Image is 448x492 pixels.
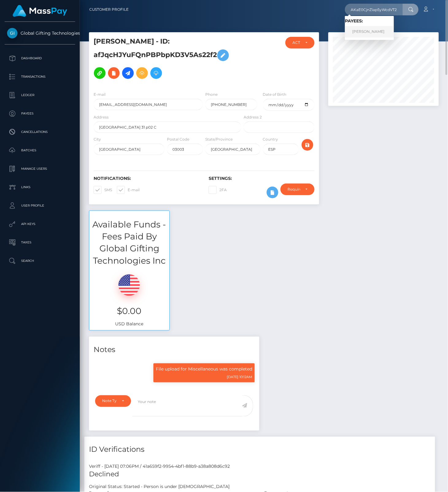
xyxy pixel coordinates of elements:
[345,18,394,24] h6: Payees:
[167,137,189,142] label: Postal Code
[94,176,199,181] h6: Notifications:
[205,137,233,142] label: State/Province
[7,146,73,155] p: Batches
[244,114,262,120] label: Address 2
[84,463,435,470] div: Veriff - [DATE] 07:06PM / 41a659f2-9954-4bf1-88b9-a38a808d6c92
[292,40,300,45] div: ACTIVE
[345,26,394,37] a: [PERSON_NAME]
[5,69,75,84] a: Transactions
[7,219,73,229] p: API Keys
[5,124,75,140] a: Cancellations
[94,186,112,194] label: SMS
[5,253,75,269] a: Search
[7,28,17,38] img: Global Gifting Technologies Inc
[7,54,73,63] p: Dashboard
[7,109,73,118] p: Payees
[5,161,75,176] a: Manage Users
[94,114,109,120] label: Address
[89,219,169,267] h3: Available Funds - Fees Paid By Global Gifting Technologies Inc
[5,216,75,232] a: API Keys
[7,164,73,173] p: Manage Users
[94,37,238,82] h5: [PERSON_NAME] - ID: afJqcHJYuFQnPBPbpKD3V5As22f2
[7,183,73,192] p: Links
[209,186,227,194] label: 2FA
[5,87,75,103] a: Ledger
[227,375,252,379] small: [DATE] 10:12AM
[7,91,73,100] p: Ledger
[156,366,252,372] p: File upload for Miscellaneous was completed
[263,137,278,142] label: Country
[345,4,403,15] input: Search...
[205,92,218,97] label: Phone
[209,176,315,181] h6: Settings:
[7,201,73,210] p: User Profile
[89,470,431,479] h5: Declined
[118,274,140,296] img: USD.png
[95,395,131,407] button: Note Type
[7,127,73,137] p: Cancellations
[94,137,101,142] label: City
[89,444,431,455] h4: ID Verifications
[5,143,75,158] a: Batches
[288,187,300,192] div: Require ID/Selfie Verification
[89,3,129,16] a: Customer Profile
[94,344,255,355] h4: Notes
[7,238,73,247] p: Taxes
[285,37,315,48] button: ACTIVE
[117,186,140,194] label: E-mail
[7,72,73,81] p: Transactions
[122,67,134,79] a: Initiate Payout
[5,51,75,66] a: Dashboard
[5,30,75,36] span: Global Gifting Technologies Inc
[94,305,165,317] h3: $0.00
[5,198,75,213] a: User Profile
[89,267,169,330] div: USD Balance
[94,92,106,97] label: E-mail
[89,484,230,490] h7: Original Status: Started - Person is under [DEMOGRAPHIC_DATA]
[5,106,75,121] a: Payees
[263,92,287,97] label: Date of Birth
[5,180,75,195] a: Links
[7,256,73,265] p: Search
[102,399,117,404] div: Note Type
[280,184,315,195] button: Require ID/Selfie Verification
[13,5,67,17] img: MassPay Logo
[5,235,75,250] a: Taxes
